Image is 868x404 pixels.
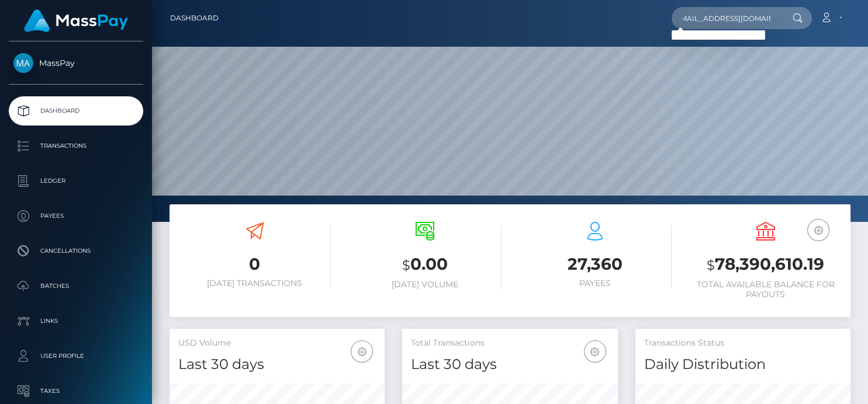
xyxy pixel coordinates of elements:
a: Dashboard [9,96,143,126]
h3: 78,390,610.19 [689,253,842,277]
p: Links [13,312,139,330]
p: User Profile [13,347,139,365]
small: $ [402,257,410,273]
a: Dashboard [170,6,219,30]
p: Cancellations [13,242,139,260]
h4: Daily Distribution [644,354,842,375]
h5: Transactions Status [644,337,842,349]
p: Payees [13,207,139,225]
h3: 27,360 [519,253,672,276]
a: Transactions [9,131,143,161]
h6: [DATE] Volume [348,280,501,290]
h6: Payees [519,278,672,288]
span: MassPay [9,58,143,68]
small: $ [707,257,715,273]
h5: USD Volume [178,337,376,349]
a: Batches [9,271,143,301]
img: MassPay Logo [24,9,128,32]
p: Ledger [13,172,139,190]
img: MassPay [13,53,33,73]
h6: Total Available Balance for Payouts [689,280,842,299]
a: User Profile [9,342,143,371]
h3: 0 [178,253,331,276]
a: Links [9,307,143,336]
p: Taxes [13,382,139,400]
h4: Last 30 days [411,354,608,375]
h3: 0.00 [348,253,501,277]
a: Cancellations [9,236,143,266]
input: Search... [672,7,781,29]
p: Batches [13,277,139,295]
a: Ledger [9,166,143,196]
a: Payees [9,201,143,231]
p: Dashboard [13,102,139,120]
h5: Total Transactions [411,337,608,349]
p: Transactions [13,137,139,155]
h4: Last 30 days [178,354,376,375]
h6: [DATE] Transactions [178,278,331,288]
